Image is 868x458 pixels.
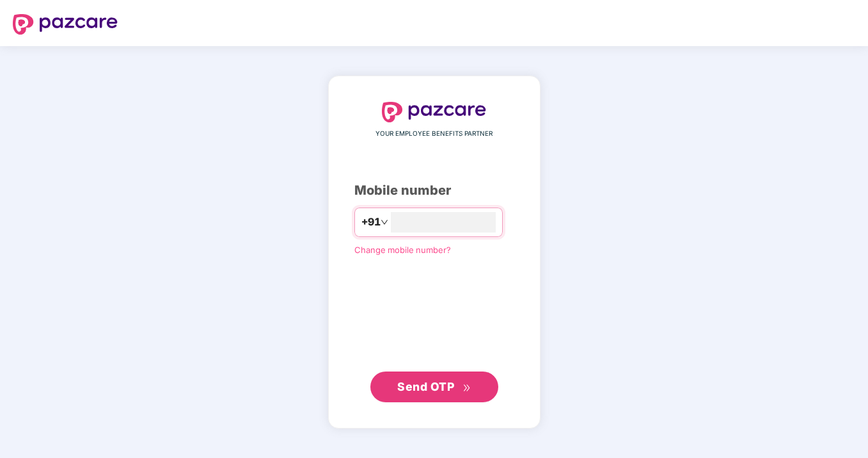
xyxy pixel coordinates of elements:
div: Mobile number [354,181,514,200]
img: logo [382,102,487,122]
span: +91 [361,214,381,230]
span: YOUR EMPLOYEE BENEFITS PARTNER [375,129,493,139]
a: Change mobile number? [354,245,451,255]
span: down [381,218,388,226]
button: Send OTPdouble-right [370,372,498,402]
span: Send OTP [397,380,454,393]
span: double-right [462,384,471,392]
img: logo [13,14,118,35]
